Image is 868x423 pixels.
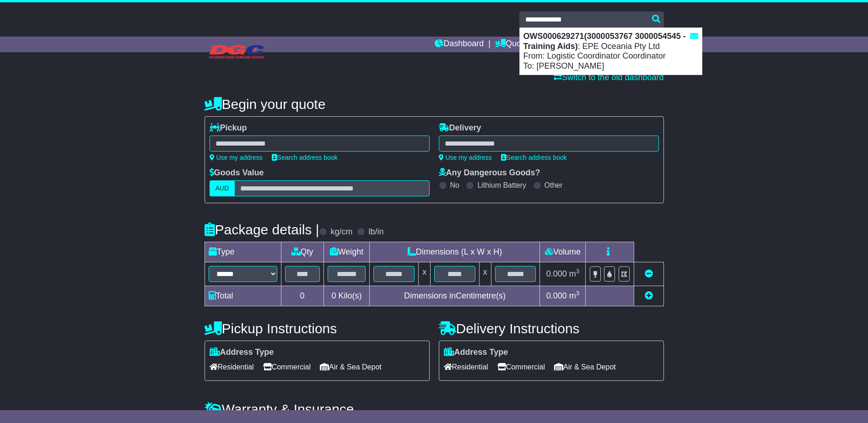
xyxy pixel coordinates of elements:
[439,123,481,133] label: Delivery
[546,269,567,278] span: 0.000
[272,154,338,161] a: Search address book
[205,242,281,262] td: Type
[323,286,370,306] td: Kilo(s)
[281,286,323,306] td: 0
[330,227,352,237] label: kg/cm
[444,347,508,358] label: Address Type
[554,360,616,374] span: Air & Sea Depot
[450,181,459,190] label: No
[576,290,580,297] sup: 3
[576,268,580,275] sup: 3
[370,286,540,306] td: Dimensions in Centimetre(s)
[210,180,235,196] label: AUD
[370,242,540,262] td: Dimensions (L x W x H)
[479,262,491,286] td: x
[439,154,492,161] a: Use my address
[331,291,336,300] span: 0
[439,321,664,336] h4: Delivery Instructions
[569,269,580,278] span: m
[210,123,247,133] label: Pickup
[210,168,264,178] label: Goods Value
[501,154,567,161] a: Search address book
[205,222,319,237] h4: Package details |
[368,227,383,237] label: lb/in
[210,360,254,374] span: Residential
[523,32,686,51] strong: OWS000629271(3000053767 3000054545 - Training Aids)
[205,97,664,112] h4: Begin your quote
[546,291,567,300] span: 0.000
[205,286,281,306] td: Total
[495,37,549,52] a: Quote/Book
[323,242,370,262] td: Weight
[281,242,323,262] td: Qty
[263,360,311,374] span: Commercial
[477,181,526,190] label: Lithium Battery
[435,37,484,52] a: Dashboard
[419,262,431,286] td: x
[444,360,488,374] span: Residential
[645,291,653,300] a: Add new item
[497,360,545,374] span: Commercial
[545,181,563,190] label: Other
[569,291,580,300] span: m
[320,360,382,374] span: Air & Sea Depot
[645,269,653,278] a: Remove this item
[210,154,263,161] a: Use my address
[210,347,274,358] label: Address Type
[540,242,586,262] td: Volume
[520,28,702,75] div: : EPE Oceania Pty Ltd From: Logistic Coordinator Coordinator To: [PERSON_NAME]
[554,73,663,82] a: Switch to the old dashboard
[205,401,664,417] h4: Warranty & Insurance
[205,321,430,336] h4: Pickup Instructions
[439,168,540,178] label: Any Dangerous Goods?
